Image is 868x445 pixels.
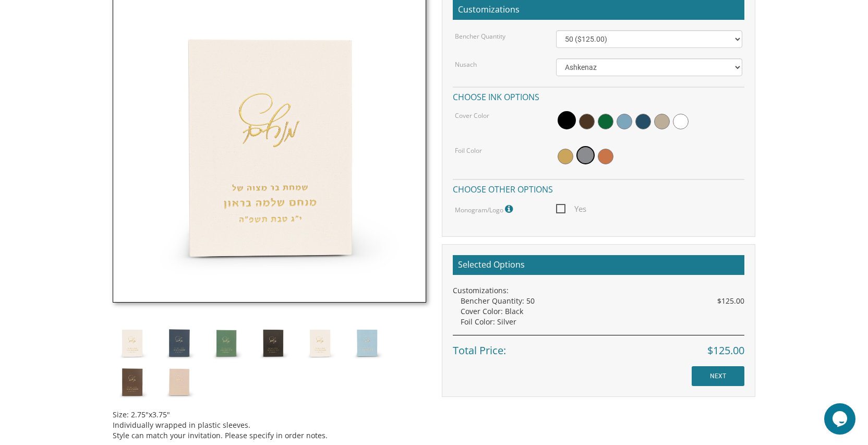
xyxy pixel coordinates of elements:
div: Foil Color: Silver [461,317,744,327]
img: Style2.4.jpg [254,323,293,363]
h4: Choose ink options [453,87,744,105]
h4: Choose other options [453,179,744,197]
span: Yes [556,202,586,215]
label: Cover Color [455,111,489,120]
img: Style2.5.jpg [300,323,340,363]
label: Foil Color [455,146,482,155]
div: Size: 2.75"x3.75" Individually wrapped in plastic sleeves. Style can match your invitation. Pleas... [113,402,426,441]
span: $125.00 [717,296,744,306]
div: Customizations: [453,285,744,296]
iframe: chat widget [824,403,858,435]
div: Cover Color: Black [461,306,744,317]
h2: Selected Options [453,255,744,275]
img: Style2.1.jpg [160,363,199,402]
div: Total Price: [453,335,744,358]
img: Style2.3.jpg [207,323,246,363]
img: Style2.2.jpg [160,323,199,363]
label: Monogram/Logo [455,202,515,216]
div: Bencher Quantity: 50 [461,296,744,306]
img: Style2.7.jpg [113,363,152,402]
label: Bencher Quantity [455,32,505,41]
span: $125.00 [707,343,744,358]
input: NEXT [692,366,744,386]
label: Nusach [455,60,477,69]
img: Style2.5.jpg [113,323,152,363]
img: Style2.6.jpg [347,323,387,363]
